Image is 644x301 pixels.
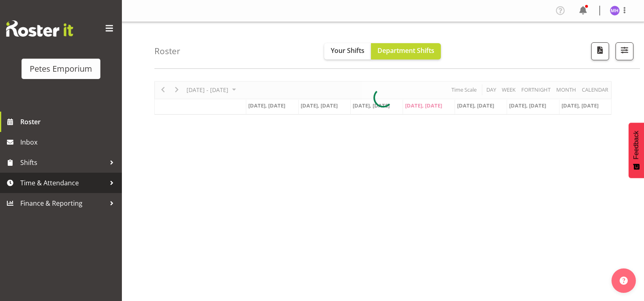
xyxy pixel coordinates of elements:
[377,46,434,55] span: Department Shifts
[30,63,92,75] div: Petes Emporium
[610,6,620,15] img: mackenzie-halford4471.jpg
[6,20,73,37] img: Rosterit website logo
[20,197,106,209] span: Finance & Reporting
[331,46,364,55] span: Your Shifts
[371,43,441,59] button: Department Shifts
[591,42,609,60] button: Download a PDF of the roster according to the set date range.
[154,46,180,56] h4: Roster
[20,116,118,128] span: Roster
[620,277,628,285] img: help-xxl-2.png
[20,177,106,189] span: Time & Attendance
[616,42,633,60] button: Filter Shifts
[633,131,640,159] span: Feedback
[20,156,106,169] span: Shifts
[324,43,371,59] button: Your Shifts
[629,123,644,178] button: Feedback - Show survey
[20,136,118,148] span: Inbox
